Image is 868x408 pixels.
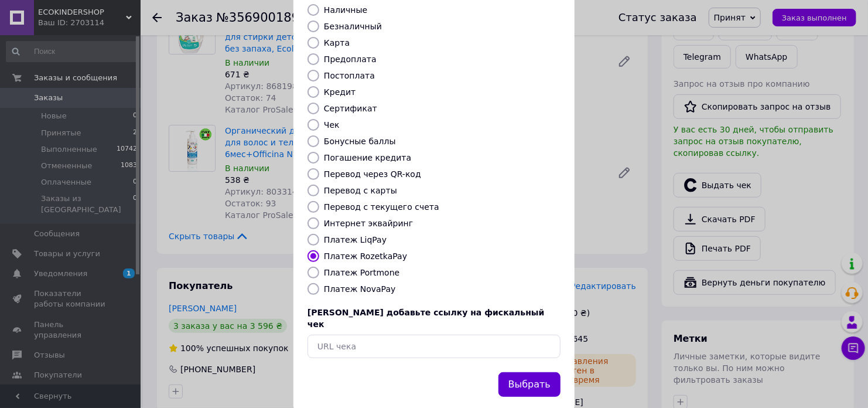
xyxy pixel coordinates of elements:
label: Постоплата [324,71,375,80]
label: Безналичный [324,22,382,31]
label: Наличные [324,5,367,15]
button: Выбрать [498,372,561,397]
span: [PERSON_NAME] добавьте ссылку на фискальный чек [307,308,545,329]
label: Платеж NovaPay [324,284,395,294]
label: Перевод с карты [324,186,397,195]
label: Перевод с текущего счета [324,202,439,212]
label: Платеж Portmone [324,268,399,277]
label: Погашение кредита [324,153,411,162]
label: Интернет эквайринг [324,219,413,228]
label: Перевод через QR-код [324,169,421,179]
label: Карта [324,38,350,47]
label: Чек [324,120,340,130]
label: Предоплата [324,55,377,64]
label: Платеж LiqPay [324,235,387,244]
label: Кредит [324,87,356,97]
label: Сертификат [324,104,377,113]
label: Платеж RozetkaPay [324,251,407,261]
label: Бонусные баллы [324,137,396,146]
input: URL чека [307,335,561,358]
